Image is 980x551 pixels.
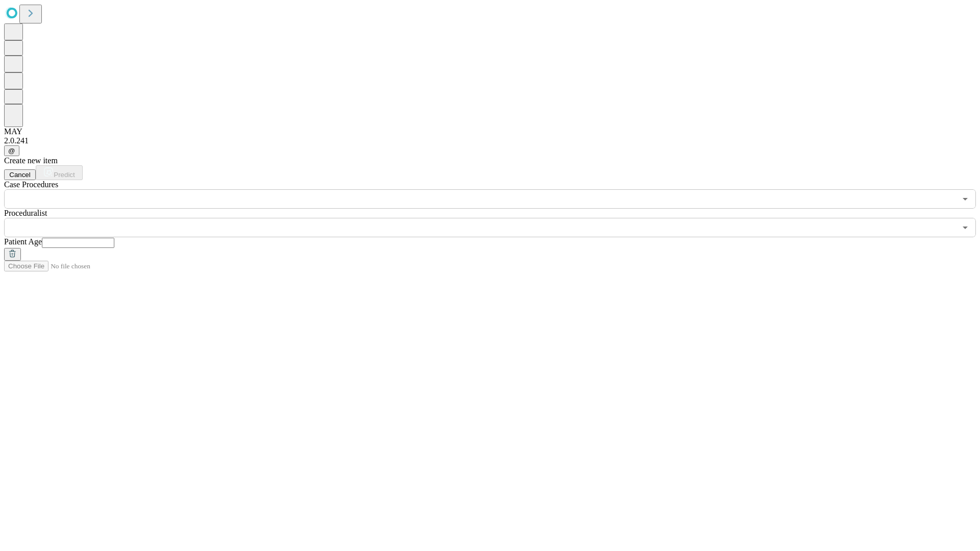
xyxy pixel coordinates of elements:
[9,171,31,179] span: Cancel
[4,127,976,136] div: MAY
[4,145,19,156] button: @
[4,237,42,246] span: Patient Age
[4,136,976,145] div: 2.0.241
[4,156,58,165] span: Create new item
[4,169,36,180] button: Cancel
[54,171,75,179] span: Predict
[958,192,972,206] button: Open
[8,147,15,155] span: @
[4,209,47,217] span: Proceduralist
[4,180,58,189] span: Scheduled Procedure
[958,220,972,235] button: Open
[36,165,83,180] button: Predict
